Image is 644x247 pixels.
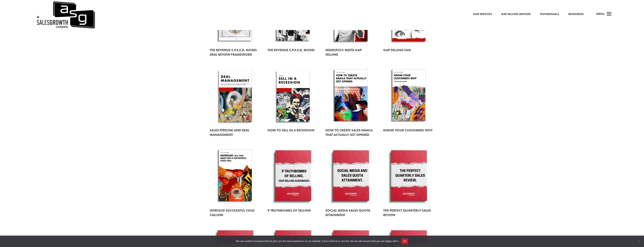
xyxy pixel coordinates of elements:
span: No [637,239,641,243]
a: Testimonials [540,12,559,17]
span: Menu [596,12,604,16]
span: a [605,10,613,18]
a: Gap Selling Method [501,12,531,17]
button: Ok [401,238,408,244]
a: Resources [568,12,584,17]
a: Our Services [473,12,492,17]
span: We use cookies to ensure that we give you the best experience on our website. If you continue to ... [236,239,399,243]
